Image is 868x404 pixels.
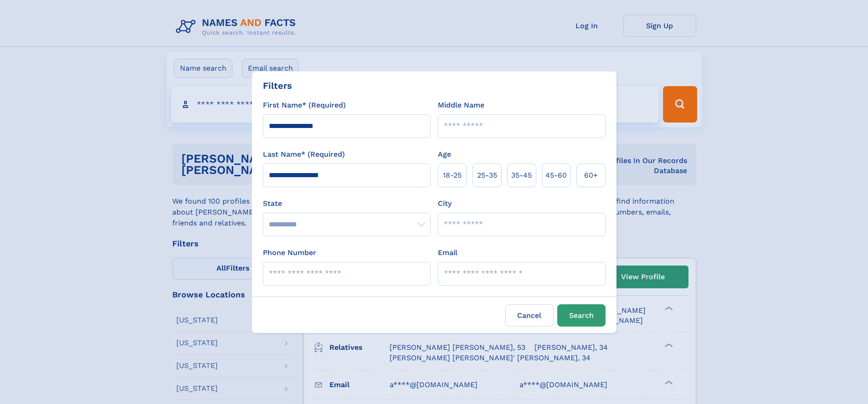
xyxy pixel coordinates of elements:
[511,170,532,181] span: 35‑45
[438,198,452,209] label: City
[443,170,462,181] span: 18‑25
[438,149,451,160] label: Age
[263,79,292,92] div: Filters
[263,149,345,160] label: Last Name* (Required)
[438,100,484,111] label: Middle Name
[263,100,346,111] label: First Name* (Required)
[545,170,567,181] span: 45‑60
[263,198,431,209] label: State
[263,247,316,258] label: Phone Number
[438,247,457,258] label: Email
[477,170,497,181] span: 25‑35
[557,304,606,327] button: Search
[505,304,554,327] label: Cancel
[584,170,598,181] span: 60+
